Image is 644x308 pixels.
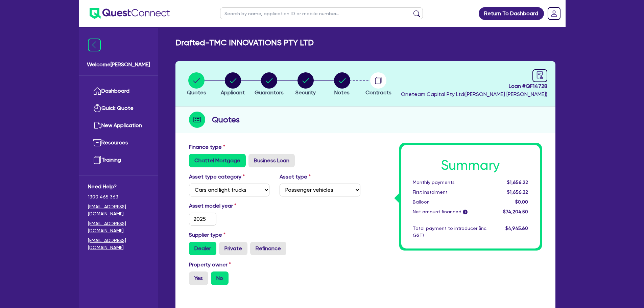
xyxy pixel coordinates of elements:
[88,82,149,100] a: Dashboard
[255,89,284,96] span: Guarantors
[334,89,350,96] span: Notes
[88,220,149,234] a: [EMAIL_ADDRESS][DOMAIN_NAME]
[88,134,149,151] a: Resources
[90,8,170,19] img: quest-connect-logo-blue
[505,226,528,231] span: $4,945.60
[93,156,101,164] img: training
[184,202,275,210] label: Asset model year
[334,72,351,97] button: Notes
[189,143,225,151] label: Finance type
[365,89,391,96] span: Contracts
[189,112,205,128] img: step-icon
[515,199,528,205] span: $0.00
[88,237,149,251] a: [EMAIL_ADDRESS][DOMAIN_NAME]
[532,69,547,82] a: audit
[507,189,528,195] span: $1,656.22
[401,91,547,97] span: Oneteam Capital Pty Ltd ( [PERSON_NAME] [PERSON_NAME] )
[221,89,245,96] span: Applicant
[507,180,528,185] span: $1,656.22
[295,89,316,96] span: Security
[248,154,295,167] label: Business Loan
[88,193,149,200] span: 1300 465 363
[175,38,314,48] h2: Drafted - TMC INNOVATIONS PTY LTD
[280,173,311,181] label: Asset type
[463,210,468,214] span: i
[187,89,206,96] span: Quotes
[88,117,149,134] a: New Application
[88,100,149,117] a: Quick Quote
[408,179,492,186] div: Monthly payments
[88,183,149,191] span: Need Help?
[93,104,101,112] img: quick-quote
[93,139,101,147] img: resources
[220,72,245,97] button: Applicant
[408,198,492,206] div: Balloon
[545,5,563,22] a: Dropdown toggle
[88,39,101,51] img: icon-menu-close
[88,151,149,169] a: Training
[408,208,492,215] div: Net amount financed
[254,72,284,97] button: Guarantors
[212,114,240,126] h2: Quotes
[211,271,229,285] label: No
[219,242,247,255] label: Private
[408,189,492,196] div: First instalment
[479,7,544,20] a: Return To Dashboard
[189,271,208,285] label: Yes
[189,173,245,181] label: Asset type category
[189,231,225,239] label: Supplier type
[93,121,101,129] img: new-application
[295,72,316,97] button: Security
[536,71,544,79] span: audit
[250,242,286,255] label: Refinance
[365,72,392,97] button: Contracts
[189,242,216,255] label: Dealer
[503,209,528,214] span: $74,204.50
[87,61,150,69] span: Welcome [PERSON_NAME]
[413,157,528,173] h1: Summary
[401,82,547,90] span: Loan # QF14728
[187,72,207,97] button: Quotes
[408,225,492,239] div: Total payment to introducer (inc GST)
[189,154,246,167] label: Chattel Mortgage
[189,261,231,269] label: Property owner
[88,203,149,217] a: [EMAIL_ADDRESS][DOMAIN_NAME]
[220,7,423,19] input: Search by name, application ID or mobile number...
